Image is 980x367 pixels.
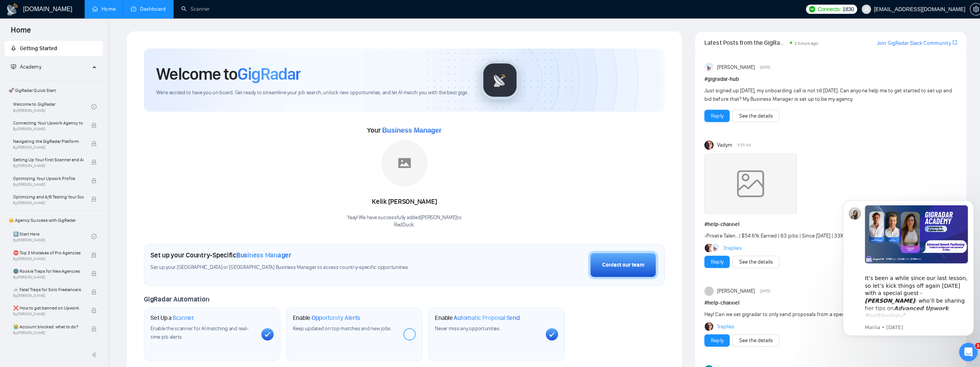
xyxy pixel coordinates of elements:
span: Setting Up Your First Scanner and Auto-Bidder [13,155,83,163]
img: Anisuzzaman Khan [707,242,715,251]
span: Business Manager [235,249,290,258]
a: See the details [735,256,769,265]
a: Welcome to GigRadarBy[PERSON_NAME] [13,98,91,115]
button: See the details [728,254,775,267]
span: 🌚 Rookie Traps for New Agencies [13,266,83,274]
span: By [PERSON_NAME] [13,144,83,149]
span: By [PERSON_NAME] [13,255,83,260]
a: export [947,39,952,46]
span: 👑 Agency Success with GigRadar [5,211,101,227]
span: ☠️ Fatal Traps for Solo Freelancers [13,284,83,292]
span: By [PERSON_NAME] [13,200,83,204]
h1: # help-channel [701,219,952,228]
img: gigradar-logo.png [478,61,516,99]
span: lock [91,269,96,275]
a: Reply [707,334,719,343]
a: Private Talen... [702,231,735,238]
a: dashboardDashboard [130,6,165,12]
div: Contact our team [599,259,641,268]
span: lock [91,159,96,164]
img: Anisuzzaman Khan [701,62,710,72]
span: Connecting Your Upwork Agency to GigRadar [13,118,83,126]
button: Reply [701,109,726,121]
span: 5:55 AM [733,141,747,148]
button: See the details [728,333,775,345]
a: See the details [735,111,769,120]
span: Hey! Can we set gigradar to only send proposals from a specialised profile? thanks [701,310,890,316]
span: rocket [11,45,16,51]
span: Vadym [713,140,728,149]
span: 10 [970,341,978,347]
span: lock [91,195,96,201]
a: Reply [707,256,719,265]
iframe: Intercom live chat [954,341,972,359]
a: 1️⃣ Start HereBy[PERSON_NAME] [13,227,91,244]
span: - | $54.61k Earned | 63 jobs | Since [DATE] | 33XP [701,231,842,238]
span: GigRadar Automation [143,293,208,302]
span: 1830 [838,5,849,13]
span: [DATE] [756,64,766,70]
span: By [PERSON_NAME] [13,126,83,131]
span: By [PERSON_NAME] [13,310,83,315]
span: [PERSON_NAME] [713,285,751,294]
span: lock [91,140,96,146]
button: setting [965,3,977,15]
span: 😭 Account blocked: what to do? [13,321,83,329]
span: Business Manager [380,126,439,133]
a: See the details [735,334,769,343]
span: [PERSON_NAME] [713,63,751,71]
span: Just signed up [DATE], my onboarding call is not till [DATE]. Can anyone help me to get started t... [701,87,947,102]
span: By [PERSON_NAME] [13,274,83,278]
button: Reply [701,333,726,345]
a: Reply [707,111,719,120]
h1: Welcome to [155,63,299,84]
span: Your [365,125,439,134]
span: 🚀 GigRadar Quick Start [5,82,101,98]
span: double-left [91,349,99,357]
span: Optimizing Your Upwork Profile [13,174,83,181]
h1: # gigradar-hub [701,75,952,83]
span: check-circle [91,233,96,238]
span: Academy [20,63,41,70]
span: lock [91,306,96,311]
span: Optimizing and A/B Testing Your Scanner for Better Results [13,192,83,200]
span: Set up your [GEOGRAPHIC_DATA] or [GEOGRAPHIC_DATA] Business Manager to access country-specific op... [150,262,453,270]
span: Home [5,25,37,41]
button: Reply [701,254,726,267]
img: logo [6,3,18,16]
a: Join GigRadar Slack Community [872,39,946,47]
img: placeholder.png [379,139,425,185]
h1: Set Up a [150,312,193,320]
span: 2 hours ago [790,40,814,46]
span: ⛔ Top 3 Mistakes of Pro Agencies [13,247,83,255]
iframe: Intercom notifications message [827,188,980,346]
span: By [PERSON_NAME] [13,181,83,186]
span: lock [91,324,96,330]
a: homeHome [92,6,115,12]
h1: Enable [433,312,517,320]
span: By [PERSON_NAME] [13,163,83,167]
span: lock [91,122,96,127]
span: user [859,7,864,12]
span: Opportunity Alerts [310,312,358,320]
a: 1replies [713,321,730,329]
a: setting [965,6,977,12]
img: Vadym [701,140,710,149]
span: check-circle [91,103,96,109]
span: Keep updated on top matches and new jobs. [291,323,390,330]
span: fund-projection-screen [11,64,16,69]
div: Yaay! We have successfully added [PERSON_NAME] to [345,213,459,228]
span: Scanner [171,312,193,320]
span: ❌ How to get banned on Upwork [13,303,83,310]
span: lock [91,288,96,293]
span: export [947,39,952,45]
p: RedDuck . [345,220,459,228]
span: By [PERSON_NAME] [13,329,83,333]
